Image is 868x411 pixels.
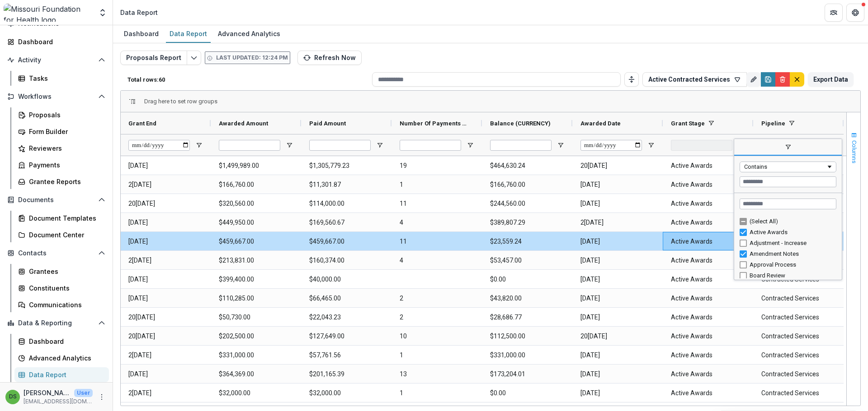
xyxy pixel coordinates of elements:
span: $53,457.00 [490,251,564,270]
span: $32,000.00 [309,384,383,402]
span: $110,285.00 [219,289,293,308]
p: Last updated: 12:24 PM [216,54,288,62]
span: [DATE] [580,384,655,402]
button: Open Documents [4,193,109,207]
a: Tasks [14,71,109,86]
span: Documents [18,196,94,204]
div: (Select All) [750,218,834,225]
span: Number Of Payments (SHORT_TEXT) [400,120,467,127]
span: $66,465.00 [309,289,383,308]
div: Deena Lauver Scotti [9,394,17,400]
a: Advanced Analytics [214,25,284,43]
button: Open Filter Menu [647,142,655,149]
span: 1 [400,346,474,365]
a: Form Builder [14,124,109,139]
div: Dashboard [120,27,162,40]
span: Columns [851,140,858,163]
img: Missouri Foundation for Health logo [4,4,93,22]
button: Open Data & Reporting [4,316,109,330]
span: $389,807.29 [490,213,564,232]
span: 2 [400,308,474,327]
span: Awarded Date [580,120,621,127]
button: Proposals Report [120,51,187,65]
button: Open Workflows [4,89,109,104]
span: Active Awards [671,213,745,232]
div: Document Templates [29,213,102,223]
span: Active Awards [671,289,745,308]
span: $11,301.87 [309,175,383,194]
span: 2[DATE] [128,346,203,365]
div: Tasks [29,74,102,83]
span: $331,000.00 [219,346,293,365]
span: $1,305,779.23 [309,157,383,175]
span: $0.00 [490,384,564,402]
input: Filter Value [740,176,836,187]
p: Total rows: 60 [127,76,368,83]
button: Get Help [846,4,864,22]
span: $213,831.00 [219,251,293,270]
span: Contacts [18,249,94,257]
span: [DATE] [128,270,203,289]
button: Rename [746,72,761,87]
span: Data & Reporting [18,319,94,327]
input: Awarded Amount Filter Input [219,140,280,151]
input: Paid Amount Filter Input [309,140,371,151]
span: [DATE] [128,213,203,232]
span: 2[DATE] [580,213,655,232]
span: $1,499,989.00 [219,157,293,175]
span: [DATE] [580,175,655,194]
span: $399,400.00 [219,270,293,289]
span: Pipeline [761,120,785,127]
button: Open Filter Menu [286,142,293,149]
span: $127,649.00 [309,327,383,346]
span: Active Awards [671,346,745,365]
span: 2[DATE] [128,175,203,194]
span: Active Awards [671,157,745,175]
button: Refresh Now [297,51,362,65]
div: Adjustment - Increase [750,240,834,246]
a: Data Report [14,367,109,382]
div: Dashboard [29,337,102,346]
div: Amendment Notes [750,250,834,257]
span: $169,560.67 [309,213,383,232]
span: $112,500.00 [490,327,564,346]
a: Constituents [14,281,109,296]
span: [DATE] [580,346,655,365]
span: $459,667.00 [219,232,293,251]
span: $166,760.00 [219,175,293,194]
span: 11 [400,194,474,213]
p: User [74,389,93,397]
span: Contracted Services [761,365,835,383]
span: 11 [400,232,474,251]
span: [DATE] [580,251,655,270]
span: Drag here to set row groups [144,98,217,105]
span: $331,000.00 [490,346,564,365]
span: $459,667.00 [309,232,383,251]
input: Search filter values [740,199,836,209]
span: $23,559.24 [490,232,564,251]
span: [DATE] [580,289,655,308]
button: Save [761,72,775,87]
a: Grantees [14,264,109,279]
a: Data Report [166,25,211,43]
div: Data Report [166,27,211,40]
button: Open Filter Menu [376,142,383,149]
span: $244,560.00 [490,194,564,213]
span: 2 [400,289,474,308]
span: 20[DATE] [580,327,655,346]
button: Open Filter Menu [557,142,564,149]
span: 20[DATE] [128,308,203,327]
span: Active Awards [671,384,745,402]
input: Grant End Filter Input [128,140,190,151]
span: Grant End [128,120,156,127]
div: Reviewers [29,143,102,153]
span: $57,761.56 [309,346,383,365]
span: 4 [400,213,474,232]
span: [DATE] [128,365,203,383]
div: Constituents [29,283,102,293]
p: [EMAIL_ADDRESS][DOMAIN_NAME] [24,397,93,406]
button: Edit selected report [187,51,201,65]
button: More [96,392,107,402]
span: 2[DATE] [128,384,203,402]
span: 10 [400,327,474,346]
